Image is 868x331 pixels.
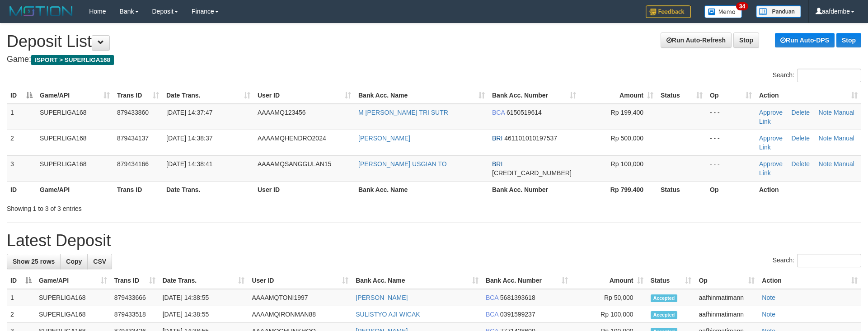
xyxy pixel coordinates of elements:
[759,109,783,116] a: Approve
[488,181,580,198] th: Bank Acc. Number
[31,55,114,65] span: ISPORT > SUPERLIGA168
[486,294,498,301] span: BCA
[117,160,149,168] span: 879434166
[7,87,36,104] th: ID: activate to sort column descending
[651,294,678,302] span: Accepted
[657,87,706,104] th: Status: activate to sort column ascending
[706,130,755,155] td: - - -
[773,254,861,267] label: Search:
[166,160,212,168] span: [DATE] 14:38:41
[111,306,159,323] td: 879433518
[356,294,408,301] a: [PERSON_NAME]
[695,289,758,306] td: aafhinmatimann
[248,289,352,306] td: AAAAMQTONI1997
[706,87,755,104] th: Op: activate to sort column ascending
[759,160,783,168] a: Approve
[661,33,732,48] a: Run Auto-Refresh
[792,135,810,142] a: Delete
[35,289,111,306] td: SUPERLIGA168
[113,87,163,104] th: Trans ID: activate to sort column ascending
[706,155,755,181] td: - - -
[759,160,854,177] a: Manual Link
[759,109,854,125] a: Manual Link
[35,306,111,323] td: SUPERLIGA168
[704,5,742,18] img: Button%20Memo.svg
[7,155,36,181] td: 3
[7,55,861,64] h4: Game:
[355,87,488,104] th: Bank Acc. Name: activate to sort column ascending
[657,181,706,198] th: Status
[762,294,775,301] a: Note
[36,181,113,198] th: Game/API
[36,104,113,130] td: SUPERLIGA168
[759,135,783,142] a: Approve
[66,258,82,265] span: Copy
[248,306,352,323] td: AAAAMQIRONMAN88
[13,258,55,265] span: Show 25 rows
[792,109,810,116] a: Delete
[500,294,535,301] span: Copy 5681393618 to clipboard
[819,160,832,168] a: Note
[159,272,249,289] th: Date Trans.: activate to sort column ascending
[492,160,502,168] span: BRI
[580,181,657,198] th: Rp 799.400
[93,258,106,265] span: CSV
[166,135,212,142] span: [DATE] 14:38:37
[258,160,331,168] span: AAAAMQSANGGULAN15
[572,306,647,323] td: Rp 100,000
[254,87,355,104] th: User ID: activate to sort column ascending
[7,200,355,213] div: Showing 1 to 3 of 3 entries
[695,272,758,289] th: Op: activate to sort column ascending
[356,311,420,318] a: SULISTYO AJI WICAK
[580,87,657,104] th: Amount: activate to sort column ascending
[572,272,647,289] th: Amount: activate to sort column ascending
[611,135,643,142] span: Rp 500,000
[7,289,35,306] td: 1
[163,181,254,198] th: Date Trans.
[7,232,861,250] h1: Latest Deposit
[500,311,535,318] span: Copy 0391599237 to clipboard
[759,135,854,151] a: Manual Link
[762,311,775,318] a: Note
[504,135,557,142] span: Copy 461101010197537 to clipboard
[819,135,832,142] a: Note
[797,254,861,267] input: Search:
[159,289,249,306] td: [DATE] 14:38:55
[695,306,758,323] td: aafhinmatimann
[60,254,88,269] a: Copy
[7,104,36,130] td: 1
[736,2,748,10] span: 34
[755,181,861,198] th: Action
[35,272,111,289] th: Game/API: activate to sort column ascending
[507,109,542,116] span: Copy 6150519614 to clipboard
[797,69,861,82] input: Search:
[572,289,647,306] td: Rp 50,000
[756,5,801,18] img: panduan.png
[773,69,861,82] label: Search:
[87,254,112,269] a: CSV
[358,109,448,116] a: M [PERSON_NAME] TRI SUTR
[7,33,861,51] h1: Deposit List
[492,135,502,142] span: BRI
[611,109,643,116] span: Rp 199,400
[819,109,832,116] a: Note
[488,87,580,104] th: Bank Acc. Number: activate to sort column ascending
[117,135,149,142] span: 879434137
[706,181,755,198] th: Op
[111,272,159,289] th: Trans ID: activate to sort column ascending
[7,130,36,155] td: 2
[836,33,861,47] a: Stop
[163,87,254,104] th: Date Trans.: activate to sort column ascending
[492,109,505,116] span: BCA
[482,272,572,289] th: Bank Acc. Number: activate to sort column ascending
[36,130,113,155] td: SUPERLIGA168
[113,181,163,198] th: Trans ID
[492,169,572,177] span: Copy 568401030185536 to clipboard
[355,181,488,198] th: Bank Acc. Name
[7,272,35,289] th: ID: activate to sort column descending
[352,272,482,289] th: Bank Acc. Name: activate to sort column ascending
[7,306,35,323] td: 2
[117,109,149,116] span: 879433860
[647,272,695,289] th: Status: activate to sort column ascending
[7,181,36,198] th: ID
